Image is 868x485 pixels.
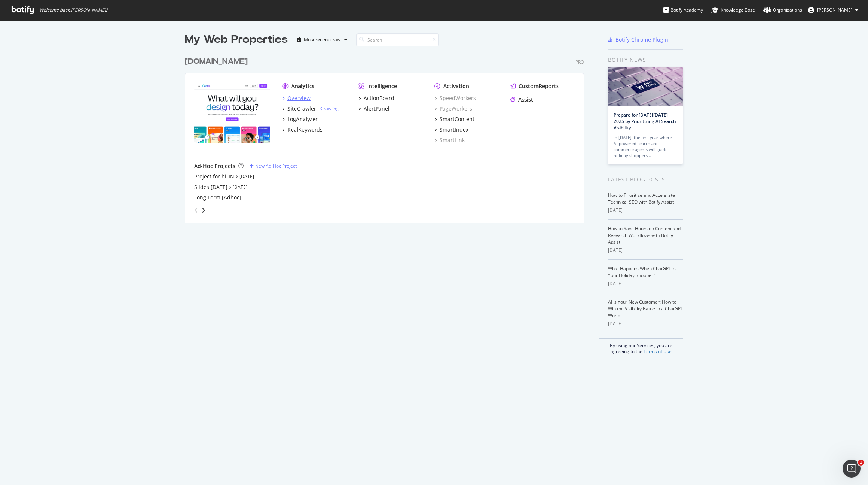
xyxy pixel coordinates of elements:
[320,105,339,112] a: Crawling
[443,82,469,90] div: Activation
[440,115,474,123] div: SmartContent
[318,105,339,112] div: -
[614,112,676,131] a: Prepare for [DATE][DATE] 2025 by Prioritizing AI Search Visibility
[282,94,311,102] a: Overview
[763,6,802,14] div: Organizations
[614,135,677,159] div: In [DATE], the first year where AI-powered search and commerce agents will guide holiday shoppers…
[185,32,288,47] div: My Web Properties
[185,56,248,67] div: [DOMAIN_NAME]
[608,225,681,245] a: How to Save Hours on Content and Research Workflows with Botify Assist
[367,82,397,90] div: Intelligence
[519,82,559,90] div: CustomReports
[194,173,234,180] a: Project for hi_IN
[185,47,590,223] div: grid
[608,67,683,106] img: Prepare for Black Friday 2025 by Prioritizing AI Search Visibility
[194,162,235,170] div: Ad-Hoc Projects
[239,173,254,180] a: [DATE]
[817,7,852,13] span: Nikka Saz
[518,96,533,103] div: Assist
[358,94,394,102] a: ActionBoard
[233,184,247,190] a: [DATE]
[282,105,339,112] a: SiteCrawler- Crawling
[802,4,864,16] button: [PERSON_NAME]
[358,105,389,112] a: AlertPanel
[599,338,683,355] div: By using our Services, you are agreeing to the
[608,192,675,205] a: How to Prioritize and Accelerate Technical SEO with Botify Assist
[291,82,314,90] div: Analytics
[434,136,465,144] a: SmartLink
[843,460,861,478] iframe: Intercom live chat
[440,126,468,133] div: SmartIndex
[364,105,389,112] div: AlertPanel
[711,6,755,14] div: Knowledge Base
[434,115,474,123] a: SmartContent
[194,183,227,191] a: Slides [DATE]
[191,204,201,216] div: angle-left
[608,299,683,319] a: AI Is Your New Customer: How to Win the Visibility Battle in a ChatGPT World
[608,175,683,184] div: Latest Blog Posts
[434,94,476,102] a: SpeedWorkers
[250,163,297,169] a: New Ad-Hoc Project
[615,36,668,43] div: Botify Chrome Plugin
[287,94,311,102] div: Overview
[608,280,683,287] div: [DATE]
[304,37,341,42] div: Most recent crawl
[185,56,251,67] a: [DOMAIN_NAME]
[287,115,318,123] div: LogAnalyzer
[608,56,683,64] div: Botify news
[282,126,323,133] a: RealKeywords
[608,265,676,278] a: What Happens When ChatGPT Is Your Holiday Shopper?
[575,59,584,65] div: Pro
[294,34,350,46] button: Most recent crawl
[201,207,206,214] div: angle-right
[510,82,559,90] a: CustomReports
[194,194,241,201] a: Long Form [Adhoc]
[510,96,533,103] a: Assist
[287,105,316,112] div: SiteCrawler
[608,36,668,43] a: Botify Chrome Plugin
[858,460,864,466] span: 1
[255,163,297,169] div: New Ad-Hoc Project
[644,348,672,355] a: Terms of Use
[608,207,683,214] div: [DATE]
[608,247,683,254] div: [DATE]
[434,105,472,112] a: PageWorkers
[39,7,107,13] span: Welcome back, [PERSON_NAME] !
[364,94,394,102] div: ActionBoard
[663,6,703,14] div: Botify Academy
[287,126,323,133] div: RealKeywords
[356,33,439,46] input: Search
[282,115,318,123] a: LogAnalyzer
[434,126,468,133] a: SmartIndex
[608,320,683,327] div: [DATE]
[194,82,270,143] img: canva.com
